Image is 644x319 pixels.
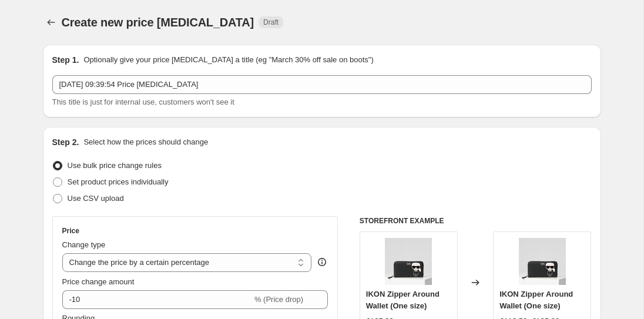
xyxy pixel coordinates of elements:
[62,240,106,249] span: Change type
[68,161,162,170] span: Use bulk price change rules
[62,290,252,309] input: -15
[499,290,573,310] span: IKON Zipper Around Wallet (One size)
[62,226,79,236] h3: Price
[519,238,566,285] img: 205W3213999_1_80x.jpg
[52,54,79,66] h2: Step 1.
[52,136,79,148] h2: Step 2.
[68,177,169,186] span: Set product prices individually
[385,238,432,285] img: 205W3213999_1_80x.jpg
[62,16,254,29] span: Create new price [MEDICAL_DATA]
[52,98,234,106] span: This title is just for internal use, customers won't see it
[52,75,592,94] input: 30% off holiday sale
[254,295,303,304] span: % (Price drop)
[263,18,279,27] span: Draft
[360,216,592,226] h6: STOREFRONT EXAMPLE
[83,54,373,66] p: Optionally give your price [MEDICAL_DATA] a title (eg "March 30% off sale on boots")
[68,194,124,203] span: Use CSV upload
[366,290,440,310] span: IKON Zipper Around Wallet (One size)
[62,277,135,286] span: Price change amount
[83,136,208,148] p: Select how the prices should change
[316,256,328,268] div: help
[43,14,59,31] button: Price change jobs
